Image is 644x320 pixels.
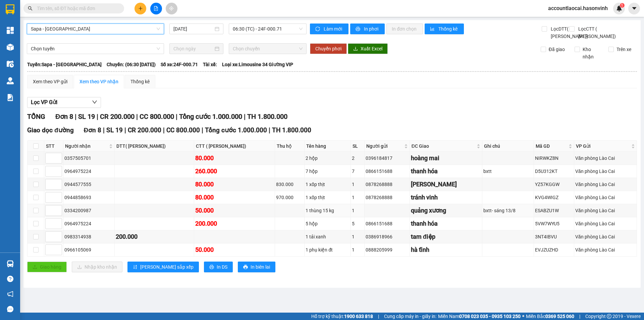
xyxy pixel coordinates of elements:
[352,168,363,175] div: 7
[543,4,613,12] span: accountlaocai.hasonvinh
[306,233,350,240] div: 1 tải xanh
[575,194,636,201] div: Văn phòng Lào Cai
[7,276,13,282] span: question-circle
[534,204,574,217] td: ESABZU1W
[179,112,242,121] span: Tổng cước 1.000.000
[37,5,116,12] input: Tìm tên, số ĐT hoặc mã đơn
[7,77,14,84] img: warehouse-icon
[344,314,373,319] strong: 1900 633 818
[306,194,350,201] div: 1 xốp thịt
[575,233,636,240] div: Văn phòng Lào Cai
[483,207,533,214] div: bxtt- sáng 13/8
[173,25,213,33] input: 13/08/2025
[150,3,162,14] button: file-add
[31,24,160,34] span: Sapa - Hà Tĩnh
[575,154,636,162] div: Văn phòng Lào Cai
[574,204,637,217] td: Văn phòng Lào Cai
[482,141,534,152] th: Ghi chú
[366,246,409,254] div: 0888205999
[133,265,138,270] span: sort-ascending
[195,180,274,189] div: 80.000
[366,194,409,201] div: 0878268888
[166,126,200,134] span: CC 800.000
[574,230,637,243] td: Văn phòng Lào Cai
[386,24,423,34] button: In đơn chọn
[135,3,146,14] button: plus
[6,4,14,14] img: logo-vxr
[124,126,126,134] span: |
[535,246,573,254] div: EVJZUZHD
[534,152,574,165] td: NIRWKZ8N
[204,262,233,272] button: printerIn DS
[64,181,113,188] div: 0944577555
[545,314,574,319] strong: 0369 525 060
[366,181,409,188] div: 0878268888
[44,141,63,152] th: STT
[161,61,198,68] span: Số xe: 24F-000.71
[233,44,303,54] span: Chọn chuyến
[430,27,436,32] span: bar-chart
[79,78,118,85] div: Xem theo VP nhận
[205,126,267,134] span: Tổng cước 1.000.000
[535,181,573,188] div: YZ57KGGW
[384,313,436,320] span: Cung cấp máy in - giấy in:
[64,246,113,254] div: 0966105069
[97,112,98,121] span: |
[31,44,160,54] span: Chọn tuyến
[607,314,611,319] span: copyright
[620,3,625,8] sup: 1
[348,43,388,54] button: downloadXuất Excel
[72,262,122,272] button: downloadNhập kho nhận
[576,142,630,150] span: VP Gửi
[154,6,158,11] span: file-add
[64,233,113,240] div: 0983314938
[106,126,123,134] span: SL 19
[352,207,363,214] div: 1
[247,112,287,121] span: TH 1.800.000
[352,233,363,240] div: 1
[574,178,637,191] td: Văn phòng Lào Cai
[195,153,274,163] div: 80.000
[103,126,105,134] span: |
[364,25,379,33] span: In phơi
[315,27,321,32] span: sync
[251,263,270,271] span: In biên lai
[350,24,385,34] button: printerIn phơi
[535,194,573,201] div: KVG4WIGZ
[366,154,409,162] div: 0396184817
[576,25,617,40] span: Lọc CTT ( [PERSON_NAME])
[306,246,350,254] div: 1 phụ kiện đt
[411,193,481,202] div: tránh vinh
[546,46,568,53] span: Đã giao
[127,262,199,272] button: sort-ascending[PERSON_NAME] sắp xếp
[194,141,275,152] th: CTT ( [PERSON_NAME])
[163,126,165,134] span: |
[352,154,363,162] div: 2
[166,3,177,14] button: aim
[534,165,574,178] td: D5U312KT
[176,112,177,121] span: |
[352,194,363,201] div: 1
[351,141,364,152] th: SL
[64,220,113,227] div: 0964975224
[244,112,246,121] span: |
[130,78,150,85] div: Thống kê
[324,25,343,33] span: Làm mới
[575,168,636,175] div: Văn phòng Lào Cai
[548,25,589,40] span: Lọc DTT( [PERSON_NAME])
[306,220,350,227] div: 5 hộp
[366,233,409,240] div: 0386918966
[361,45,382,52] span: Xuất Excel
[243,265,248,270] span: printer
[580,46,603,60] span: Kho nhận
[574,191,637,204] td: Văn phòng Lào Cai
[140,112,174,121] span: CC 800.000
[116,232,193,241] div: 200.000
[128,126,161,134] span: CR 200.000
[28,6,33,11] span: search
[7,60,14,67] img: warehouse-icon
[631,5,637,11] span: caret-down
[269,126,270,134] span: |
[575,246,636,254] div: Văn phòng Lào Cai
[65,142,108,150] span: Người nhận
